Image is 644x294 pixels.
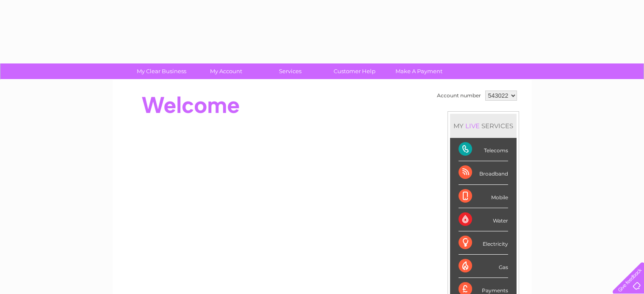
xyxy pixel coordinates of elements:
[450,114,517,138] div: MY SERVICES
[464,122,481,130] div: LIVE
[127,63,196,79] a: My Clear Business
[255,63,325,79] a: Services
[459,208,508,231] div: Water
[384,63,454,79] a: Make A Payment
[459,161,508,184] div: Broadband
[459,138,508,161] div: Telecoms
[459,255,508,278] div: Gas
[435,88,483,103] td: Account number
[191,63,261,79] a: My Account
[320,63,390,79] a: Customer Help
[459,185,508,208] div: Mobile
[459,231,508,255] div: Electricity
